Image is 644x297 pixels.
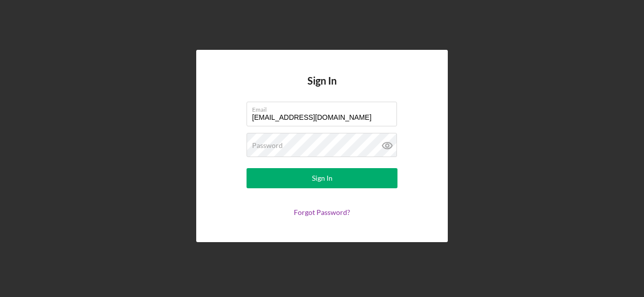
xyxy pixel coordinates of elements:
label: Password [252,141,283,150]
h4: Sign In [307,75,337,102]
a: Forgot Password? [294,208,350,216]
label: Email [252,102,397,113]
div: Sign In [312,168,333,188]
button: Sign In [247,168,397,188]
